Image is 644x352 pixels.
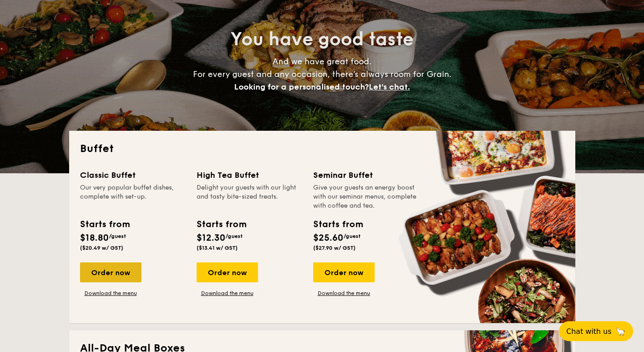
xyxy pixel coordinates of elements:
[80,142,564,156] h2: Buffet
[109,233,126,239] span: /guest
[197,245,238,251] span: ($13.41 w/ GST)
[197,233,226,243] span: $12.30
[80,290,141,297] a: Download the menu
[313,183,419,210] div: Give your guests an energy boost with our seminar menus, complete with coffee and tea.
[80,245,123,251] span: ($20.49 w/ GST)
[80,218,129,231] div: Starts from
[80,169,186,181] div: Classic Buffet
[234,82,369,92] span: Looking for a personalised touch?
[197,218,246,231] div: Starts from
[226,233,243,239] span: /guest
[80,183,186,210] div: Our very popular buffet dishes, complete with set-up.
[230,29,414,50] span: You have good taste
[559,321,633,341] button: Chat with us🦙
[193,57,451,92] span: And we have great food. For every guest and any occasion, there’s always room for Grain.
[343,233,361,239] span: /guest
[197,262,258,282] div: Order now
[313,290,375,297] a: Download the menu
[80,262,141,282] div: Order now
[197,290,258,297] a: Download the menu
[313,233,343,243] span: $25.60
[197,169,302,181] div: High Tea Buffet
[615,326,626,337] span: 🦙
[313,218,362,231] div: Starts from
[313,169,419,181] div: Seminar Buffet
[80,233,109,243] span: $18.80
[313,245,356,251] span: ($27.90 w/ GST)
[313,262,375,282] div: Order now
[369,82,410,92] span: Let's chat.
[566,327,611,336] span: Chat with us
[197,183,302,210] div: Delight your guests with our light and tasty bite-sized treats.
